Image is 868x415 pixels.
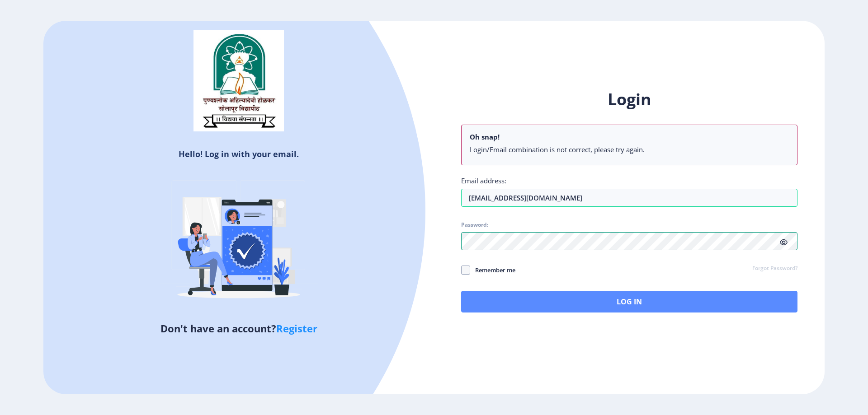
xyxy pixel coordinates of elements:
button: Log In [461,291,797,312]
label: Email address: [461,176,506,185]
label: Password: [461,221,488,228]
img: Verified-rafiki.svg [160,163,318,321]
span: Remember me [470,265,515,275]
b: Oh snap! [470,132,500,141]
a: Register [276,322,317,335]
li: Login/Email combination is not correct, please try again. [470,145,789,154]
img: sulogo.png [193,30,284,132]
input: Email address [461,189,797,207]
h1: Login [461,89,797,110]
h5: Don't have an account? [50,321,427,336]
a: Forgot Password? [752,265,797,273]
